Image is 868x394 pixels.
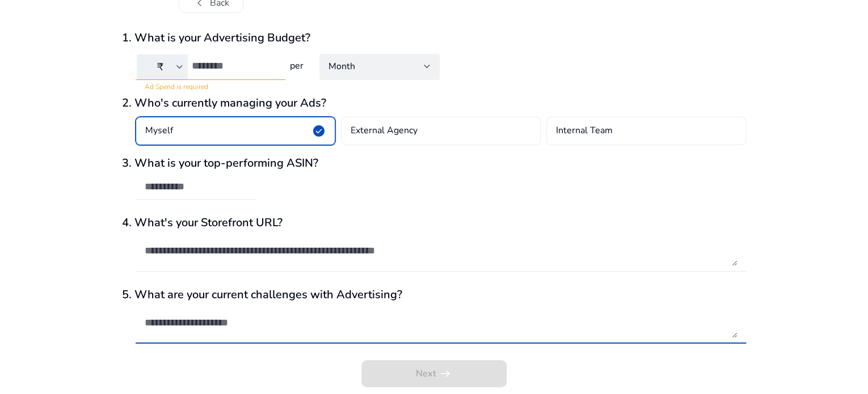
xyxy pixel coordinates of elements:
[122,96,746,110] h3: 2. Who's currently managing your Ads?
[328,60,355,73] span: Month
[351,124,418,138] h4: External Agency
[145,80,276,92] mat-error: Ad Spend is required
[122,156,746,170] h3: 3. What is your top-performing ASIN?
[122,216,746,230] h3: 4. What's your Storefront URL?
[312,124,326,138] span: check_circle
[122,31,746,45] h3: 1. What is your Advertising Budget?
[157,60,163,74] span: ₹
[122,288,746,302] h3: 5. What are your current challenges with Advertising?
[145,124,173,138] h4: Myself
[285,61,306,71] h4: per
[556,124,613,138] h4: Internal Team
